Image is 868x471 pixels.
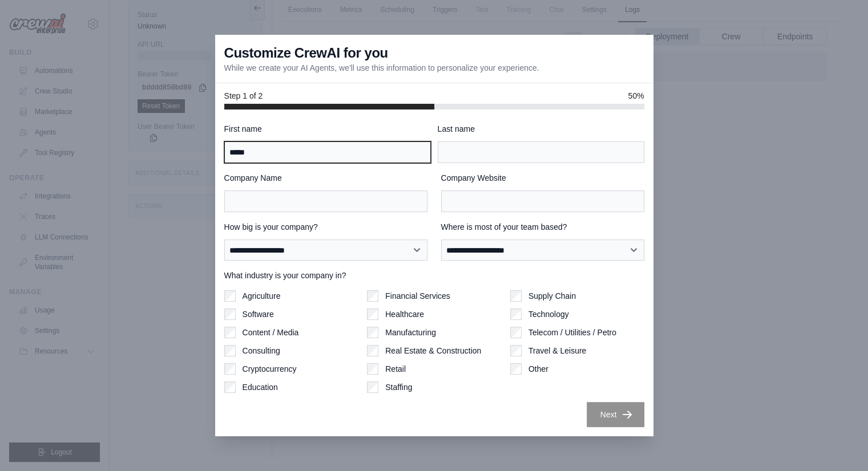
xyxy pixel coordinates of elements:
label: Agriculture [243,290,281,302]
label: Consulting [243,345,280,356]
label: Where is most of your team based? [441,221,644,233]
label: Last name [438,123,644,135]
label: What industry is your company in? [224,270,644,281]
button: Next [587,402,644,427]
label: Content / Media [243,327,299,338]
label: Cryptocurrency [243,363,297,375]
iframe: Chat Widget [811,416,868,471]
label: Software [243,308,274,320]
label: Telecom / Utilities / Petro [528,327,616,338]
label: Company Website [441,172,644,184]
span: 50% [628,90,644,101]
label: Retail [385,363,406,375]
span: Step 1 of 2 [224,90,263,101]
label: Technology [528,308,569,320]
label: Education [243,381,278,393]
label: Supply Chain [528,290,576,302]
label: Real Estate & Construction [385,345,481,356]
label: First name [224,123,431,135]
label: Manufacturing [385,327,436,338]
label: Company Name [224,172,427,184]
p: While we create your AI Agents, we'll use this information to personalize your experience. [224,62,539,74]
label: How big is your company? [224,221,427,233]
label: Staffing [385,381,412,393]
label: Travel & Leisure [528,345,586,356]
label: Other [528,363,548,375]
h3: Customize CrewAI for you [224,44,388,62]
label: Healthcare [385,308,424,320]
label: Financial Services [385,290,450,302]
